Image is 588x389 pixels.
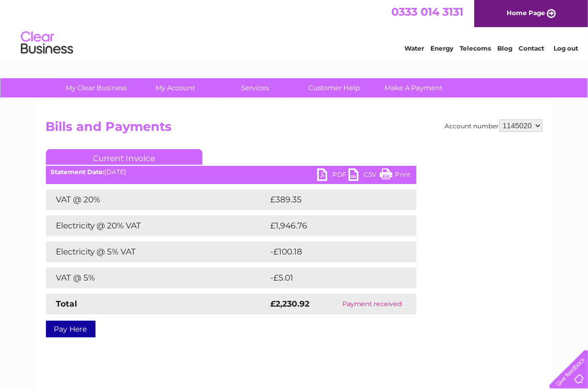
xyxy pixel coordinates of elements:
td: £389.35 [268,189,398,210]
a: Telecoms [460,44,491,52]
a: Make A Payment [370,78,457,98]
td: Electricity @ 5% VAT [46,241,268,262]
a: CSV [349,168,380,184]
strong: £2,230.92 [271,299,310,309]
td: -£100.18 [268,241,398,262]
td: -£5.01 [268,268,393,288]
div: [DATE] [46,168,416,176]
a: Customer Help [291,78,377,98]
h2: Bills and Payments [46,119,543,139]
a: Log out [554,44,578,52]
a: Water [404,44,424,52]
div: Clear Business is a trading name of Verastar Limited (registered in [GEOGRAPHIC_DATA] No. 3667643... [48,6,541,51]
td: £1,946.76 [268,215,400,236]
a: My Clear Business [53,78,139,98]
a: Contact [519,44,544,52]
a: Current Invoice [46,149,202,165]
div: Account number [445,119,543,132]
strong: Total [56,299,78,309]
a: My Account [133,78,219,98]
img: logo.png [20,27,74,59]
a: Energy [430,44,453,52]
a: Pay Here [46,321,95,337]
a: 0333 014 3131 [391,5,463,18]
td: Payment received [328,294,416,314]
a: Services [212,78,298,98]
td: VAT @ 20% [46,189,268,210]
a: PDF [317,168,349,184]
b: Statement Date: [51,168,105,176]
a: Blog [497,44,512,52]
td: VAT @ 5% [46,268,268,288]
a: Print [380,168,411,184]
td: Electricity @ 20% VAT [46,215,268,236]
